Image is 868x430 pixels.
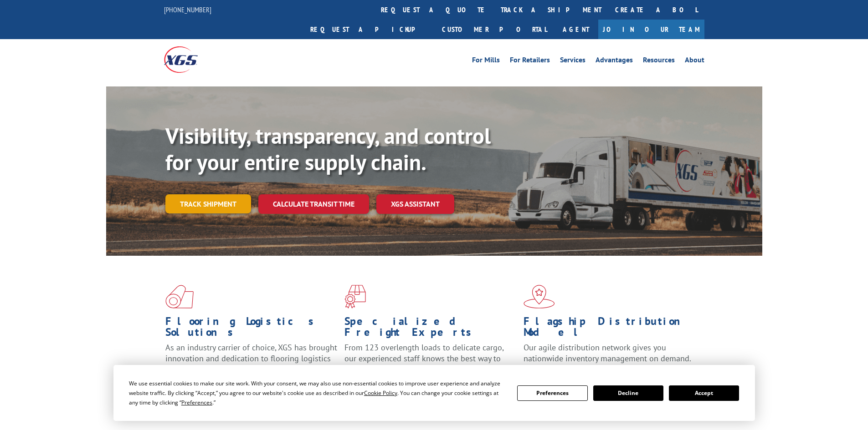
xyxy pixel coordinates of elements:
span: Preferences [181,399,212,406]
img: xgs-icon-total-supply-chain-intelligence-red [165,285,194,309]
b: Visibility, transparency, and control for your entire supply chain. [165,121,491,176]
img: xgs-icon-focused-on-flooring-red [344,285,366,309]
a: For Mills [472,56,500,66]
h1: Specialized Freight Experts [344,316,517,342]
a: Advantages [596,56,633,66]
button: Preferences [517,385,587,401]
img: xgs-icon-flagship-distribution-model-red [524,285,555,309]
button: Accept [669,385,739,401]
p: From 123 overlength loads to delicate cargo, our experienced staff knows the best way to move you... [344,342,517,383]
a: XGS ASSISTANT [376,194,454,214]
a: For Retailers [510,56,550,66]
span: Cookie Policy [364,389,397,397]
div: We use essential cookies to make our site work. With your consent, we may also use non-essential ... [129,379,506,407]
a: About [685,56,704,66]
a: Track shipment [165,194,251,213]
a: Join Our Team [598,20,704,39]
span: Our agile distribution network gives you nationwide inventory management on demand. [524,342,691,364]
h1: Flagship Distribution Model [524,316,696,342]
a: Resources [643,56,675,66]
span: As an industry carrier of choice, XGS has brought innovation and dedication to flooring logistics... [165,342,337,374]
a: [PHONE_NUMBER] [164,5,211,14]
div: Cookie Consent Prompt [113,365,755,421]
a: Services [560,56,586,66]
button: Decline [593,385,663,401]
a: Customer Portal [435,20,554,39]
a: Agent [554,20,598,39]
a: Calculate transit time [258,194,369,214]
a: Request a pickup [303,20,435,39]
h1: Flooring Logistics Solutions [165,316,338,342]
